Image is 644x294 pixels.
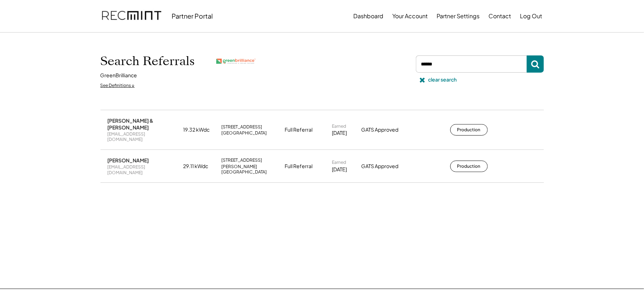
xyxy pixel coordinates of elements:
div: Domain: [DOMAIN_NAME] [19,19,79,24]
div: clear search [428,76,457,83]
button: Production [450,161,488,172]
div: Partner Portal [172,12,213,20]
div: GreenBrilliance [100,72,137,79]
img: logo_orange.svg [11,11,17,17]
div: Keywords by Traffic [79,42,121,47]
img: tab_keywords_by_traffic_grey.svg [71,41,77,47]
div: Earned [332,123,346,129]
div: Domain Overview [27,42,64,47]
button: Contact [489,9,511,23]
button: Partner Settings [437,9,480,23]
div: [PERSON_NAME] & [PERSON_NAME] [108,117,179,130]
img: greenbrilliance.png [216,59,256,64]
div: [EMAIL_ADDRESS][DOMAIN_NAME] [108,131,179,142]
div: See Definitions ↓ [100,83,135,89]
h1: Search Referrals [100,54,195,69]
div: [GEOGRAPHIC_DATA] [222,130,267,136]
button: Production [450,124,488,136]
div: [STREET_ADDRESS] [222,157,262,163]
div: GATS Approved [362,163,415,170]
button: Your Account [393,9,428,23]
div: [PERSON_NAME][GEOGRAPHIC_DATA] [222,164,281,175]
div: [DATE] [332,129,347,137]
img: website_grey.svg [11,19,17,24]
div: 19.32 kWdc [183,126,217,133]
button: Dashboard [354,9,384,23]
div: [EMAIL_ADDRESS][DOMAIN_NAME] [108,164,179,175]
div: GATS Approved [362,126,415,133]
div: Full Referral [285,163,313,170]
div: v 4.0.25 [20,11,35,17]
div: [STREET_ADDRESS] [222,124,262,130]
button: Log Out [520,9,542,23]
img: tab_domain_overview_orange.svg [19,41,25,47]
div: Earned [332,160,346,165]
div: Full Referral [285,126,313,133]
div: 29.11 kWdc [183,163,217,170]
div: [DATE] [332,166,347,173]
img: recmint-logotype%403x.png [102,4,161,28]
div: [PERSON_NAME] [108,157,149,163]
